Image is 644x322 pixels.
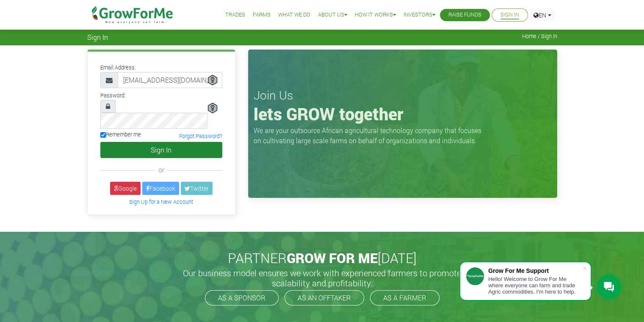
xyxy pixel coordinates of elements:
a: EN [530,8,555,22]
h3: Join Us [254,88,552,103]
a: AS AN OFFTAKER [285,290,364,305]
a: Google [110,182,141,195]
input: Email Address [118,72,222,88]
a: Sign Up for a New Account [129,198,193,205]
div: Grow For Me Support [488,267,582,274]
a: Trades [225,11,245,19]
label: Password: [100,92,126,100]
input: Remember me [100,132,106,138]
a: Investors [404,11,435,19]
p: We are your outsource African agricultural technology company that focuses on cultivating large s... [254,125,486,146]
span: GROW FOR ME [287,249,378,267]
button: Sign In [100,142,222,158]
h5: Our business model ensures we work with experienced farmers to promote scalability and profitabil... [174,268,470,288]
a: Raise Funds [448,11,481,19]
span: Home / Sign In [522,33,557,39]
div: Hello! Welcome to Grow For Me where everyone can farm and trade Agric commodities. I'm here to help. [488,276,582,295]
a: Sign In [500,11,519,19]
a: What We Do [278,11,310,19]
a: How it Works [355,11,396,19]
div: or [100,165,222,175]
a: Forgot Password? [179,133,222,139]
a: AS A FARMER [370,290,439,305]
a: Farms [253,11,271,19]
a: AS A SPONSOR [205,290,279,305]
a: About Us [318,11,347,19]
h1: lets GROW together [254,104,552,124]
label: Email Address: [100,64,136,72]
h2: PARTNER [DATE] [91,250,554,266]
label: Remember me [100,130,141,139]
span: Sign In [87,33,108,41]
